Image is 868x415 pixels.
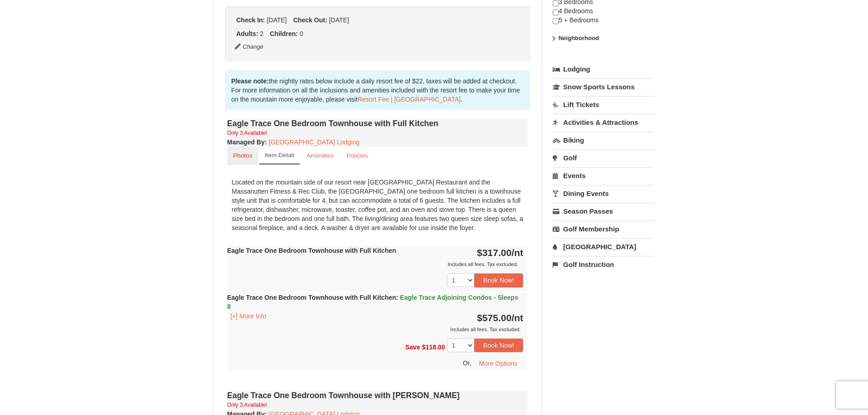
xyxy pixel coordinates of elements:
a: Golf [553,149,654,166]
span: /nt [512,247,524,258]
strong: : [227,138,267,146]
strong: Children: [270,30,298,37]
a: Policies [340,147,374,164]
button: Book Now! [474,338,524,352]
div: Includes all fees. Tax excluded. [227,260,524,269]
button: [+] More Info [227,311,270,321]
small: Only 3 Available! [227,130,267,136]
a: Golf Membership [553,220,654,237]
small: Only 3 Available! [227,402,267,408]
a: Amenities [301,147,340,164]
a: [GEOGRAPHIC_DATA] [553,238,654,255]
span: $118.00 [422,343,445,350]
span: /nt [512,313,524,323]
a: [GEOGRAPHIC_DATA] Lodging [269,138,360,146]
small: Amenities [307,152,334,159]
span: [DATE] [267,16,287,24]
span: [DATE] [329,16,349,24]
a: Biking [553,132,654,149]
span: $575.00 [477,313,512,323]
span: Save [405,343,420,350]
strong: Check In: [236,16,265,24]
a: Lodging [553,61,654,77]
small: Item Detail [265,152,294,159]
span: Managed By [227,138,265,146]
span: Or, [463,359,472,367]
a: Activities & Attractions [553,114,654,131]
div: Includes all fees. Tax excluded. [227,325,524,334]
button: Change [234,42,264,52]
span: 0 [300,30,303,37]
a: Season Passes [553,203,654,220]
a: Dining Events [553,185,654,202]
strong: $317.00 [477,247,524,258]
h4: Eagle Trace One Bedroom Townhouse with [PERSON_NAME] [227,391,528,400]
a: Item Detail [259,147,300,164]
strong: Neighborhood [559,35,599,41]
strong: Adults: [236,30,258,37]
h4: Eagle Trace One Bedroom Townhouse with Full Kitchen [227,119,528,128]
button: Book Now! [474,273,524,287]
div: Located on the mountain side of our resort near [GEOGRAPHIC_DATA] Restaurant and the Massanutten ... [227,173,528,237]
a: Events [553,167,654,184]
a: Lift Tickets [553,96,654,113]
a: Resort Fee | [GEOGRAPHIC_DATA] [358,96,461,103]
a: Photos [227,147,258,164]
a: Golf Instruction [553,256,654,273]
small: Photos [233,152,252,159]
span: 2 [260,30,264,37]
span: Eagle Trace Adjoining Condos - Sleeps 8 [227,294,519,310]
a: Snow Sports Lessons [553,78,654,95]
strong: Please note: [231,77,269,85]
div: the nightly rates below include a daily resort fee of $22, taxes will be added at checkout. For m... [225,70,530,110]
strong: Eagle Trace One Bedroom Townhouse with Full Kitchen [227,294,519,310]
button: More Options [473,357,523,370]
span: : [396,294,398,301]
small: Policies [346,152,368,159]
strong: Check Out: [293,16,327,24]
strong: Eagle Trace One Bedroom Townhouse with Full Kitchen [227,247,396,254]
